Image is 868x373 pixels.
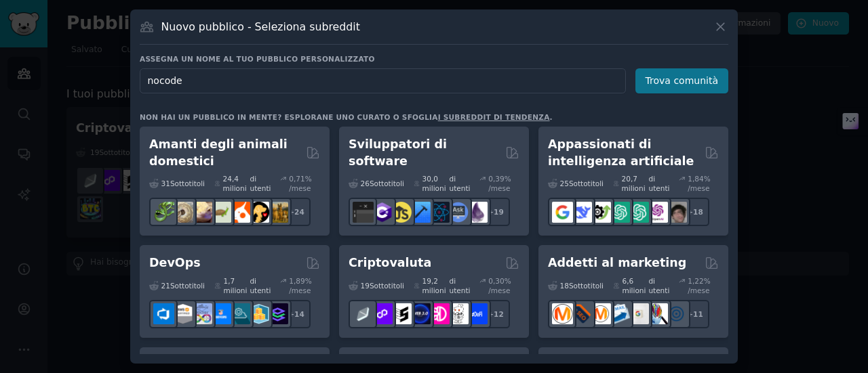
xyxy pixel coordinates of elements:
[353,202,374,223] img: software
[450,175,471,192] font: di utenti
[693,208,703,216] font: 18
[467,202,488,223] img: elisir
[391,202,412,223] img: imparare javascript
[635,68,728,93] button: Trova comunità
[622,277,646,294] font: 6,6 milioni
[229,202,250,223] img: calopsitta
[422,277,446,294] font: 19,2 milioni
[223,175,247,192] font: 24,4 milioni
[688,277,710,294] font: % /mese
[294,208,304,216] font: 24
[289,175,311,192] font: % /mese
[552,303,573,324] img: marketing dei contenuti
[229,303,250,324] img: ingegneria delle piattaforme
[648,277,669,294] font: di utenti
[149,256,201,269] font: DevOps
[370,282,404,290] font: Sottotitoli
[494,208,504,216] font: 19
[191,303,212,324] img: Docker_DevOps
[153,303,174,324] img: azuredevops
[438,113,550,121] a: i subreddit di tendenza
[289,277,304,285] font: 1,89
[370,179,404,188] font: Sottotitoli
[410,202,431,223] img: Programmazione iOS
[161,282,170,290] font: 21
[688,175,710,192] font: % /mese
[250,277,271,294] font: di utenti
[688,277,703,285] font: 1,22
[666,202,687,223] img: Intelligenza artificiale
[161,179,170,188] font: 31
[560,282,569,290] font: 18
[210,303,231,324] img: Collegamenti DevOps
[646,75,718,86] font: Trova comunità
[622,175,646,192] font: 20,7 milioni
[161,20,360,33] font: Nuovo pubblico - Seleziona subreddit
[488,277,511,294] font: % /mese
[628,303,649,324] img: annunci di Google
[467,303,488,324] img: def_
[548,137,694,168] font: Appassionati di intelligenza artificiale
[450,277,471,294] font: di utenti
[248,303,269,324] img: aws_cdk
[488,175,504,183] font: 0,39
[223,277,247,294] font: 1,7 milioni
[372,303,393,324] img: 0xPoligono
[429,303,450,324] img: defiblockchain
[647,303,668,324] img: Ricerca di mercato
[628,202,649,223] img: richieste_chatgpt_
[170,282,205,290] font: Sottotitoli
[649,175,670,192] font: di utenti
[688,175,703,183] font: 1,84
[693,310,703,318] font: 11
[170,179,205,188] font: Sottotitoli
[647,202,668,223] img: OpenAIDev
[391,303,412,324] img: ethstaker
[349,256,431,269] font: Criptovaluta
[172,303,193,324] img: Esperti certificati AWS
[267,303,288,324] img: PlatformEngineers
[353,303,374,324] img: ethfinance
[210,202,231,223] img: tartaruga
[448,303,469,324] img: CryptoNews
[349,137,447,168] font: Sviluppatori di software
[609,202,630,223] img: chatgpt_promptDesign
[289,175,304,183] font: 0,71
[410,303,431,324] img: web3
[429,202,450,223] img: reattivo
[590,202,611,223] img: Catalogo degli strumenti AI
[372,202,393,223] img: csharp
[191,202,212,223] img: gechi leopardo
[361,282,370,290] font: 19
[494,310,504,318] font: 12
[153,202,174,223] img: erpetologia
[149,137,288,168] font: Amanti degli animali domestici
[448,202,469,223] img: Chiedi a ComputerScience
[172,202,193,223] img: pitone palla
[422,175,446,192] font: 30,0 milioni
[569,282,604,290] font: Sottotitoli
[140,55,375,63] font: Assegna un nome al tuo pubblico personalizzato
[560,179,569,188] font: 25
[488,175,511,192] font: % /mese
[569,179,604,188] font: Sottotitoli
[488,277,504,285] font: 0,30
[571,303,592,324] img: grandeseo
[361,179,370,188] font: 26
[250,175,271,192] font: di utenti
[552,202,573,223] img: GoogleGeminiAI
[590,303,611,324] img: ChiediMarketing
[666,303,687,324] img: Marketing online
[289,277,311,294] font: % /mese
[571,202,592,223] img: Ricerca profonda
[140,113,438,121] font: Non hai un pubblico in mente? Esplorane uno curato o sfoglia
[140,68,626,93] input: Scegli un nome breve, come "Digital Marketer" o "Cinefili"
[294,310,304,318] font: 14
[267,202,288,223] img: razza di cane
[248,202,269,223] img: PetAdvice
[609,303,630,324] img: Email marketing
[550,113,553,121] font: .
[548,256,686,269] font: Addetti al marketing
